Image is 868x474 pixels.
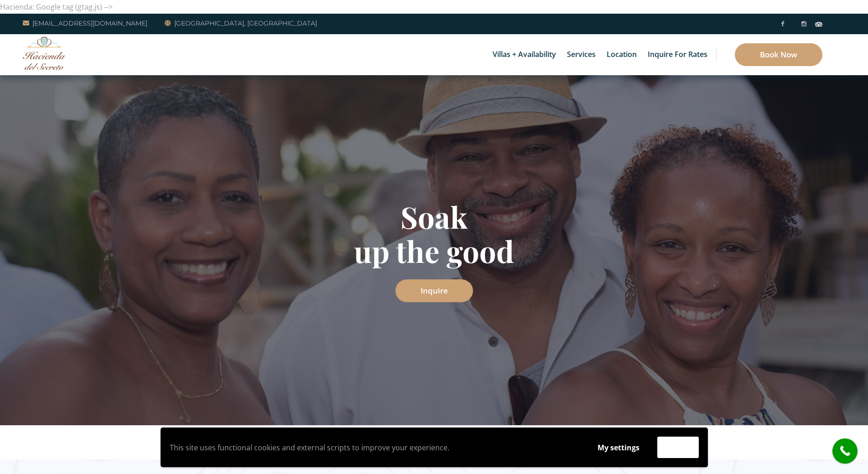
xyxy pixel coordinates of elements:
button: Accept [657,437,699,458]
p: This site uses functional cookies and external scripts to improve your experience. [170,441,580,454]
button: My settings [589,437,648,458]
a: Villas + Availability [488,34,561,75]
img: Tripadvisor_logomark.svg [815,22,822,26]
a: [EMAIL_ADDRESS][DOMAIN_NAME] [23,18,147,29]
a: [GEOGRAPHIC_DATA], [GEOGRAPHIC_DATA] [165,18,317,29]
i: call [835,441,855,461]
a: call [832,438,858,464]
a: Inquire [395,279,473,302]
a: Services [562,34,600,75]
a: Book Now [735,43,822,66]
h1: Soak up the good [167,200,701,268]
a: Location [602,34,641,75]
img: Awesome Logo [23,36,66,70]
a: Inquire for Rates [643,34,712,75]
